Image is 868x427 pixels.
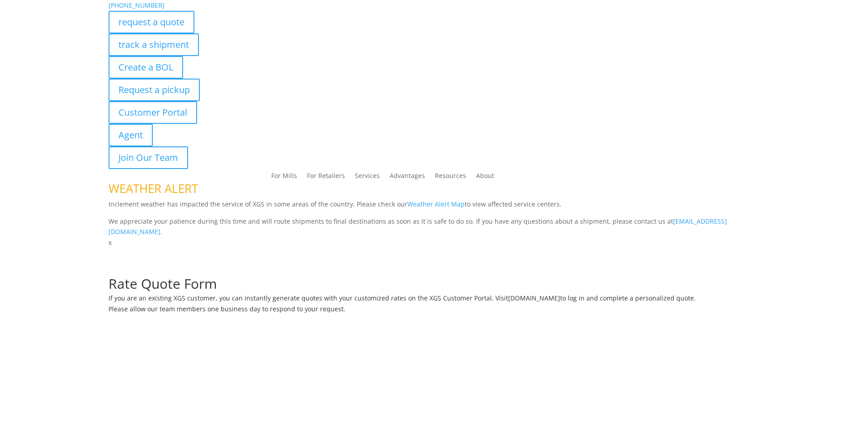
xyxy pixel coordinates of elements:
[390,173,425,183] a: Advantages
[108,101,197,124] a: Customer Portal
[355,173,380,183] a: Services
[108,146,188,169] a: Join Our Team
[108,124,153,146] a: Agent
[108,199,759,216] p: Inclement weather has impacted the service of XGS in some areas of the country. Please check our ...
[108,277,759,295] h1: Rate Quote Form
[271,173,297,183] a: For Mills
[108,11,194,33] a: request a quote
[108,237,759,248] p: x
[108,248,759,266] h1: Request a Quote
[108,33,199,56] a: track a shipment
[435,173,466,183] a: Resources
[108,56,183,79] a: Create a BOL
[108,294,508,302] span: If you are an existing XGS customer, you can instantly generate quotes with your customized rates...
[108,266,759,277] p: Complete the form below for a customized quote based on your shipping needs.
[560,294,696,302] span: to log in and complete a personalized quote.
[407,200,465,208] a: Weather Alert Map
[476,173,494,183] a: About
[508,294,560,302] a: [DOMAIN_NAME]
[108,216,759,238] p: We appreciate your patience during this time and will route shipments to final destinations as so...
[108,306,759,317] h6: Please allow our team members one business day to respond to your request.
[108,79,200,101] a: Request a pickup
[108,1,165,9] a: [PHONE_NUMBER]
[108,180,198,197] span: WEATHER ALERT
[307,173,345,183] a: For Retailers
